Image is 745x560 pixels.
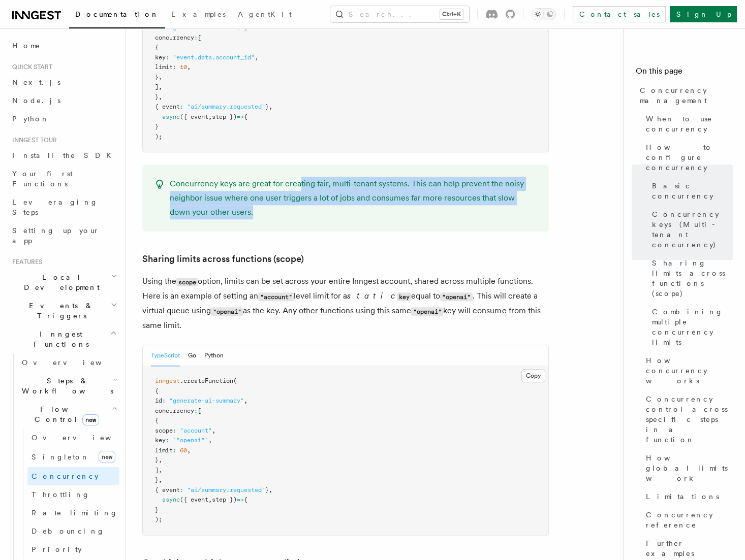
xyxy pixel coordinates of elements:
span: "ai/summary.requested" [187,486,265,493]
div: Flow Controlnew [18,429,119,558]
button: Local Development [8,268,119,297]
span: , [159,93,162,101]
span: How global limits work [646,453,733,483]
a: Basic concurrency [648,177,733,205]
span: key [155,54,166,61]
a: Concurrency [27,467,119,485]
span: { event [155,486,180,493]
button: TypeScript [151,345,180,366]
span: , [244,397,247,404]
a: Leveraging Steps [8,193,119,221]
span: } [265,103,269,110]
span: : [166,437,169,444]
h4: On this page [636,65,733,81]
p: Concurrency keys are great for creating fair, multi-tenant systems. This can help prevent the noi... [170,177,537,219]
span: ); [155,516,162,523]
span: scope [155,427,173,434]
span: => [237,496,244,503]
span: `"openai"` [173,437,208,444]
span: "event.data.account_id" [173,54,255,61]
a: Concurrency reference [642,506,733,534]
span: step }) [212,113,237,120]
span: : [194,407,198,414]
span: : [173,447,176,454]
a: Debouncing [27,522,119,540]
a: Contact sales [573,6,666,22]
code: scope [176,278,198,286]
span: Concurrency keys (Multi-tenant concurrency) [652,209,733,250]
span: concurrency [155,407,194,414]
span: , [159,467,162,474]
span: Setting up your app [12,226,100,245]
span: Local Development [8,272,111,292]
span: : [180,486,183,493]
code: "openai" [411,307,443,316]
span: limit [155,63,173,71]
span: Inngest tour [8,136,57,144]
span: "account" [180,427,212,434]
a: Documentation [69,3,165,28]
span: ({ event [180,496,208,503]
button: Toggle dark mode [532,8,556,20]
span: : [194,34,198,41]
span: Home [12,41,41,51]
span: How concurrency works [646,355,733,386]
a: Concurrency management [636,81,733,110]
span: async [162,113,180,120]
span: Leveraging Steps [12,198,98,216]
span: { [244,496,247,503]
span: } [155,476,159,483]
code: "account" [258,292,294,301]
span: Documentation [75,10,159,18]
a: Overview [18,353,119,372]
span: 60 [180,447,187,454]
button: Copy [521,369,545,382]
a: Concurrency keys (Multi-tenant concurrency) [648,205,733,254]
span: step }) [212,496,237,503]
span: "generate-ai-summary" [169,397,244,404]
span: Events & Triggers [8,301,111,321]
button: Go [188,345,196,366]
span: , [269,103,272,110]
code: key [397,292,411,301]
span: } [155,456,159,464]
span: } [265,486,269,493]
span: } [155,506,159,513]
span: , [208,496,212,503]
span: "ai/summary.requested" [187,103,265,110]
a: Python [8,110,119,128]
span: async [162,496,180,503]
button: Steps & Workflows [18,372,119,400]
span: Steps & Workflows [18,376,113,396]
span: , [269,486,272,493]
a: Home [8,37,119,55]
span: Debouncing [32,527,105,535]
a: Rate limiting [27,504,119,522]
span: : [166,54,169,61]
span: Concurrency [32,472,99,480]
span: [ [198,34,201,41]
span: : [180,103,183,110]
a: Combining multiple concurrency limits [648,303,733,351]
a: Concurrency control across specific steps in a function [642,390,733,449]
span: .createFunction [180,377,233,384]
a: How to configure concurrency [642,138,733,177]
span: { [155,387,159,394]
p: Using the option, limits can be set across your entire Inngest account, shared across multiple fu... [142,274,549,333]
span: } [155,123,159,130]
span: 10 [180,63,187,71]
span: , [187,447,191,454]
a: Overview [27,429,119,447]
button: Search...Ctrl+K [330,6,469,22]
span: , [159,83,162,90]
span: : [173,427,176,434]
span: Quick start [8,63,52,71]
span: , [159,476,162,483]
span: Your first Functions [12,170,73,188]
a: Your first Functions [8,164,119,193]
a: Priority [27,540,119,558]
span: Priority [32,545,82,553]
span: Overview [22,358,127,367]
a: Next.js [8,73,119,91]
span: concurrency [155,34,194,41]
